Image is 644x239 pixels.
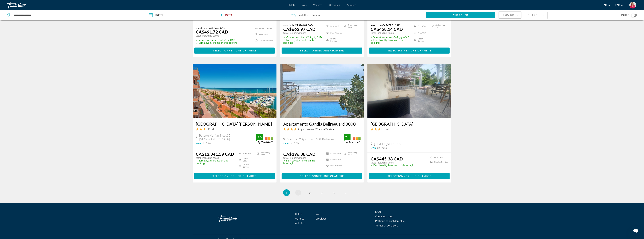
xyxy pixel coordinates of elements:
[412,37,430,42] li: Room Service
[193,64,277,118] img: Hotel image
[213,49,257,52] span: Sélectionner une chambre
[256,135,263,139] div: 4.5
[429,156,448,159] li: Free WiFi
[302,4,307,6] a: Vols
[371,121,448,126] a: [GEOGRAPHIC_DATA]
[295,213,302,215] a: Hôtels
[316,213,320,215] a: Vols
[283,36,322,39] p: CA$77.87 CAD
[254,32,273,37] li: Free WiFi
[311,14,321,17] span: Chambre
[283,127,361,131] div: 4 star Apartment
[381,127,389,131] span: Hôtel
[196,26,207,29] span: a partir de
[615,3,623,8] button: Change currency
[283,121,361,126] h3: Apartamento Gandia Bellreguard 3000
[374,142,401,146] span: [STREET_ADDRESS]
[615,4,620,7] span: CAD
[383,24,400,27] del: CA$471.66 CAD
[213,175,257,178] span: Sélectionner une chambre
[604,4,607,7] span: fr
[194,48,275,54] button: Sélectionner une chambre
[298,127,335,131] span: Appartement/Condo/Maison
[604,3,610,8] button: Change language
[371,147,377,149] span: 6.7 mi
[371,156,403,161] ins: CA$445.38 CAD
[286,191,287,195] span: 1
[193,189,452,196] nav: Pagination
[196,142,202,145] span: 1.9 mi
[367,64,452,118] a: Hotel image
[288,4,295,6] a: Hôtels
[298,191,299,195] span: 2
[295,222,304,225] a: Activités
[325,164,343,168] li: Pets Allowed
[369,173,450,179] button: Sélectionner une chambre
[196,41,238,44] p: ✓ Earn Loyalty Points on this booking!
[283,159,322,165] p: ✓ Earn Loyalty Points on this booking!
[196,159,235,165] p: ✓ Earn Loyalty Points on this booking!
[325,37,343,42] li: Room Service
[282,48,362,52] a: Sélectionner une chambre
[282,174,362,178] a: Sélectionner une chambre
[371,32,410,34] p: total, including taxes
[347,4,356,6] a: Activités
[369,174,450,178] a: Sélectionner une chambre
[321,191,323,195] span: 4
[325,30,343,36] li: Pets Allowed
[630,225,641,236] iframe: Bouton de lancement de la fenêtre de messagerie
[412,30,430,36] li: Free WiFi
[501,14,542,16] span: Plus grandes économies
[196,39,238,41] p: CA$36.05 CAD
[387,175,431,178] span: Sélectionner une chambre
[283,27,315,32] ins: CA$662.97 CAD
[196,127,273,131] div: 3 star Hotel
[194,173,275,179] button: Sélectionner une chambre
[375,215,393,218] a: Contactez-nous
[237,158,255,162] li: Room Service
[218,214,252,224] a: Travorium
[254,38,273,42] li: Swimming Pool
[371,127,448,131] div: 3 star Hotel
[412,24,430,29] li: Breakfast
[426,12,495,18] button: Chercher
[316,217,326,220] span: Croisières
[369,48,450,54] button: Sélectionner une chambre
[329,4,340,6] a: Croisières
[256,134,273,144] img: trustyou-badge.svg
[621,13,629,18] span: Carte
[387,49,431,52] span: Sélectionner une chambre
[282,173,362,179] button: Sélectionner une chambre
[194,174,275,178] a: Sélectionner une chambre
[280,64,364,118] img: Hotel image
[357,191,358,195] span: 8
[375,224,398,227] a: Termes et conditions
[199,134,256,141] span: Passeig Marítim Neptú 5, [GEOGRAPHIC_DATA]
[283,36,305,39] span: ✮ Vous économisez
[196,39,218,41] span: ✮ Vous économisez
[371,39,410,44] p: ✓ Earn Loyalty Points on this booking!
[375,220,405,222] a: Politique de confidentialité
[207,127,214,131] span: Hôtel
[196,121,273,126] a: [GEOGRAPHIC_DATA][PERSON_NAME]
[290,142,300,145] span: de l'hôtel
[283,24,294,27] span: a partir de
[295,217,304,220] a: Voitures
[501,13,519,17] mat-select: Sort by
[430,24,448,29] li: Swimming Pool
[196,29,228,34] ins: CA$491.72 CAD
[629,14,637,17] button: Toggle map
[295,24,313,27] del: CA$740.84 CAD
[344,134,361,144] img: trustyou-badge.svg
[254,26,273,31] li: Fitness Center
[196,34,238,37] p: total, including taxes
[371,36,393,39] span: ✮ Vous économisez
